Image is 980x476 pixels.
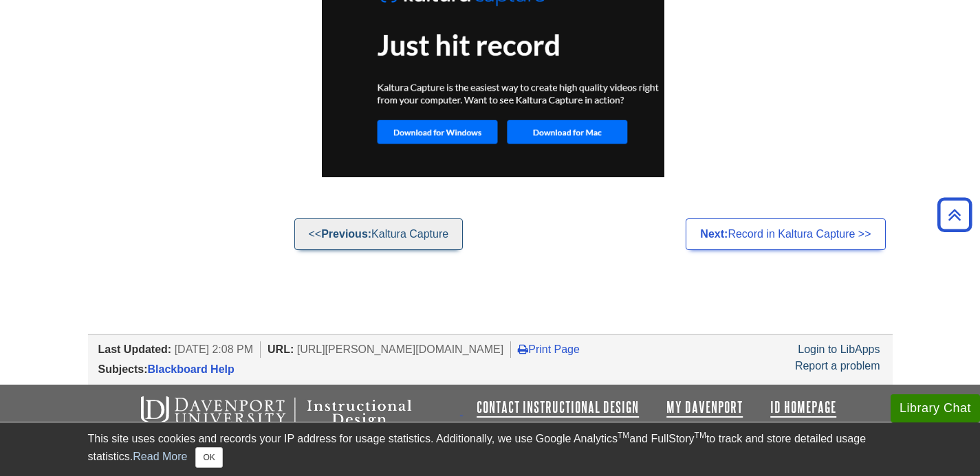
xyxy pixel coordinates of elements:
a: My Davenport [666,399,743,416]
a: Next:Record in Kaltura Capture >> [686,218,885,250]
span: [URL][PERSON_NAME][DOMAIN_NAME] [297,343,504,355]
button: Close [195,447,222,468]
i: Print Page [518,343,528,354]
a: Report a problem [795,360,880,372]
a: Read More [133,451,187,462]
button: Library Chat [891,394,980,422]
span: URL: [268,343,294,355]
a: Back to Top [933,205,977,224]
sup: TM [618,431,629,440]
strong: Next: [700,228,728,240]
img: Davenport University Instructional Design [130,395,460,429]
span: Subjects: [98,363,148,375]
a: Login to LibApps [798,343,880,355]
a: <<Previous:Kaltura Capture [294,218,464,250]
a: Blackboard Help [148,363,235,375]
sup: TM [695,431,706,440]
div: This site uses cookies and records your IP address for usage statistics. Additionally, we use Goo... [88,431,893,468]
span: [DATE] 2:08 PM [175,343,253,355]
a: ID Homepage [770,399,836,416]
a: Contact Instructional Design [477,399,639,416]
span: Last Updated: [98,343,172,355]
strong: Previous: [321,228,371,240]
a: Print Page [518,343,580,355]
